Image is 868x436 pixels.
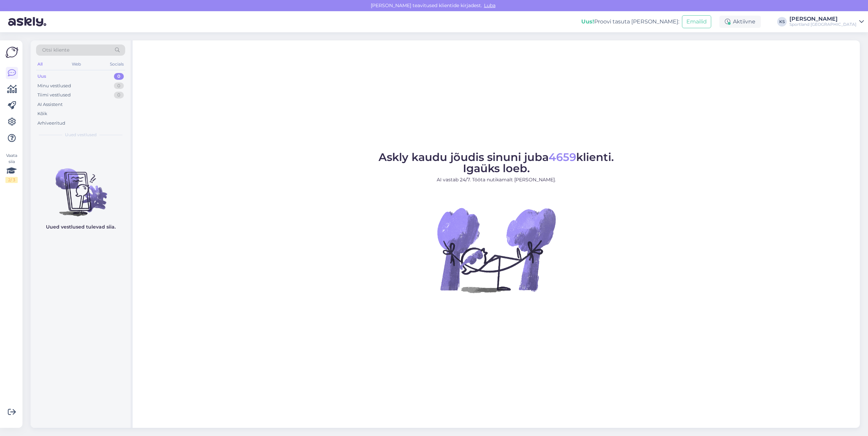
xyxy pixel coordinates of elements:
[549,150,576,164] span: 4659
[5,177,18,183] div: 2 / 3
[36,60,44,69] div: All
[37,120,65,127] div: Arhiveeritud
[581,18,594,25] b: Uus!
[114,73,124,80] div: 0
[789,16,864,27] a: [PERSON_NAME]Sportland [GEOGRAPHIC_DATA]
[37,73,46,80] div: Uus
[37,110,47,117] div: Kõik
[37,92,71,98] div: Tiimi vestlused
[42,47,69,54] span: Otsi kliente
[70,60,82,69] div: Web
[114,83,124,89] div: 0
[108,60,125,69] div: Socials
[31,156,131,217] img: No chats
[46,223,116,231] p: Uued vestlused tulevad siia.
[37,101,63,108] div: AI Assistent
[482,2,498,8] span: Luba
[789,16,856,22] div: [PERSON_NAME]
[777,17,787,26] div: KS
[379,150,614,175] span: Askly kaudu jõudis sinuni juba klienti. Igaüks loeb.
[37,83,71,89] div: Minu vestlused
[114,92,124,98] div: 0
[581,18,679,26] div: Proovi tasuta [PERSON_NAME]:
[5,152,18,183] div: Vaata siia
[5,46,18,59] img: Askly Logo
[682,15,711,28] button: Emailid
[719,16,761,28] div: Aktiivne
[379,176,614,183] p: AI vastab 24/7. Tööta nutikamalt [PERSON_NAME].
[789,22,856,27] div: Sportland [GEOGRAPHIC_DATA]
[65,132,97,138] span: Uued vestlused
[435,189,557,311] img: No Chat active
